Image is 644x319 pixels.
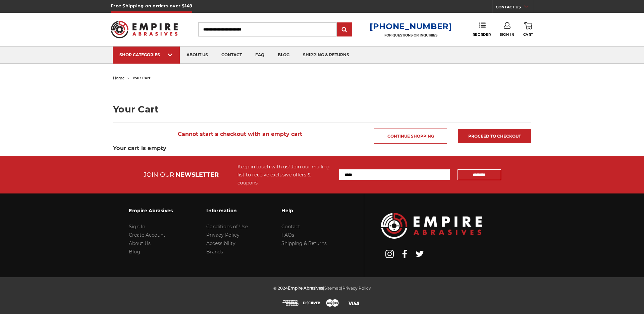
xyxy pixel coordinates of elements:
a: Brands [206,249,223,255]
a: Conditions of Use [206,224,248,230]
h1: Your Cart [113,105,531,114]
a: About Us [129,240,151,246]
a: Contact [281,224,300,230]
a: Continue Shopping [374,129,447,144]
div: Keep in touch with us! Join our mailing list to receive exclusive offers & coupons. [237,163,332,187]
a: CONTACT US [496,3,533,13]
a: Blog [129,249,140,255]
span: Cart [523,32,533,37]
h3: Information [206,204,248,218]
span: your cart [132,76,151,80]
a: Shipping & Returns [281,240,327,246]
p: FOR QUESTIONS OR INQUIRIES [370,33,452,37]
h3: Your cart is empty [113,144,531,152]
a: Sign In [129,224,145,230]
a: Accessibility [206,240,235,246]
span: Cannot start a checkout with an empty cart [113,128,367,141]
input: Submit [338,23,351,36]
span: Sign In [500,32,514,37]
a: blog [271,47,296,64]
a: about us [180,47,215,64]
a: home [113,76,125,80]
span: Reorder [473,32,491,37]
a: contact [215,47,249,64]
a: faq [249,47,271,64]
span: NEWSLETTER [175,171,219,178]
a: FAQs [281,232,294,238]
h3: Help [281,204,327,218]
a: Sitemap [324,286,341,291]
div: SHOP CATEGORIES [119,52,173,57]
a: shipping & returns [296,47,356,64]
img: Empire Abrasives [111,16,178,43]
a: Proceed to checkout [458,129,531,143]
p: © 2024 | | [273,284,371,292]
a: Reorder [473,22,491,36]
span: Empire Abrasives [288,286,323,291]
span: JOIN OUR [144,171,174,178]
a: Privacy Policy [206,232,239,238]
a: Privacy Policy [342,286,371,291]
a: Create Account [129,232,165,238]
a: Cart [523,22,533,37]
img: Empire Abrasives Logo Image [381,213,482,239]
h3: Empire Abrasives [129,204,173,218]
a: [PHONE_NUMBER] [370,21,452,31]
